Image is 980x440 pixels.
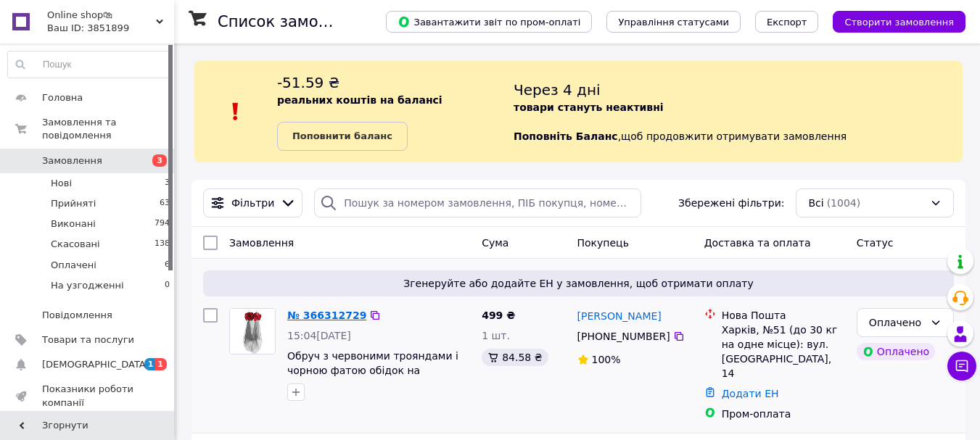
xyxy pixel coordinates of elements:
input: Пошук за номером замовлення, ПІБ покупця, номером телефону, Email, номером накладної [314,188,641,217]
span: 499 ₴ [482,310,515,321]
span: Доставка та оплата [704,237,811,249]
span: Згенеруйте або додайте ЕН у замовлення, щоб отримати оплату [209,276,948,291]
span: Завантажити звіт по пром-оплаті [398,15,580,28]
div: Пром-оплата [722,407,845,421]
button: Створити замовлення [833,11,965,33]
a: Фото товару [229,308,276,354]
span: 794 [155,217,170,231]
span: Через 4 дні [514,81,601,99]
span: Cума [482,237,508,249]
span: 1 [144,358,156,370]
div: Нова Пошта [722,308,845,323]
span: Повідомлення [42,309,112,322]
span: Збережені фільтри: [678,196,784,210]
div: 84.58 ₴ [482,349,548,366]
input: Пошук [8,51,170,78]
button: Чат з покупцем [947,352,976,381]
span: Нові [51,177,72,190]
span: 100% [592,354,621,365]
span: 0 [165,279,170,292]
span: Замовлення [42,154,102,167]
span: Товари та послуги [42,333,134,346]
span: Створити замовлення [844,17,954,28]
span: 63 [160,197,170,210]
span: Скасовані [51,238,100,251]
a: [PERSON_NAME] [577,309,662,323]
span: Всі [808,196,823,210]
span: Показники роботи компанії [42,383,134,409]
span: [DEMOGRAPHIC_DATA] [42,358,149,371]
span: Фільтри [231,196,274,210]
span: Оплачені [51,259,96,272]
span: Головна [42,91,83,104]
h1: Список замовлень [218,13,365,30]
b: Поповніть Баланс [514,130,618,142]
a: Створити замовлення [818,15,965,27]
a: Поповнити баланс [277,122,408,151]
span: -51.59 ₴ [277,74,339,91]
img: Фото товару [230,309,275,354]
div: Ваш ID: 3851899 [47,22,174,35]
button: Управління статусами [606,11,741,33]
button: Завантажити звіт по пром-оплаті [386,11,592,33]
span: На узгодженні [51,279,124,292]
span: 1 [155,358,167,370]
div: [PHONE_NUMBER] [575,326,673,346]
span: Статус [857,237,894,249]
div: Оплачено [857,343,935,360]
div: Харків, №51 (до 30 кг на одне місце): вул. [GEOGRAPHIC_DATA], 14 [722,323,845,381]
span: Управління статусами [618,17,729,28]
span: Замовлення [229,237,294,249]
a: Обруч з червоними трояндами і чорною фатою обідок на Хеллоуїн [287,350,458,391]
span: Online shop🛍 [47,9,156,22]
span: 3 [152,154,167,167]
span: 15:04[DATE] [287,330,351,341]
div: Оплачено [869,315,924,331]
span: Виконані [51,217,96,231]
span: 138 [155,238,170,251]
span: Експорт [767,17,807,28]
span: Покупець [577,237,629,249]
img: :exclamation: [225,101,247,123]
b: товари стануть неактивні [514,101,664,113]
b: Поповнити баланс [292,130,392,141]
span: Прийняті [51,197,96,210]
span: 3 [165,177,170,190]
span: 6 [165,259,170,272]
div: , щоб продовжити отримувати замовлення [514,72,963,151]
b: реальних коштів на балансі [277,94,442,106]
a: № 366312729 [287,310,366,321]
a: Додати ЕН [722,388,779,399]
span: Замовлення та повідомлення [42,116,174,142]
span: (1004) [827,197,861,209]
span: 1 шт. [482,330,510,341]
button: Експорт [755,11,819,33]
